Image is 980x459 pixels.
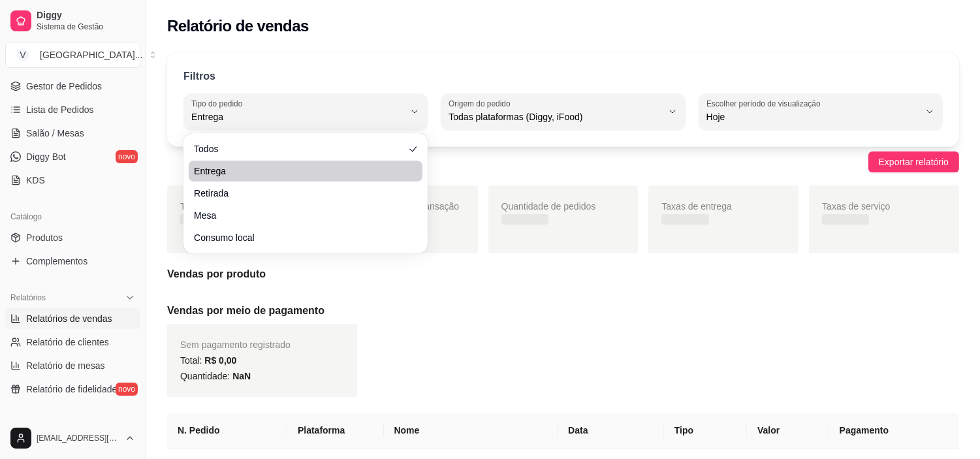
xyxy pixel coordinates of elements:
[449,110,661,123] span: Todas plataformas (Diggy, iFood)
[822,201,890,212] span: Taxas de serviço
[747,413,829,449] th: Valor
[26,174,45,187] span: KDS
[10,293,46,303] span: Relatórios
[191,110,404,123] span: Entrega
[829,413,959,449] th: Pagamento
[26,383,117,396] span: Relatório de fidelidade
[167,413,287,449] th: N. Pedido
[26,336,109,349] span: Relatório de clientes
[879,155,949,169] span: Exportar relatório
[501,201,596,212] span: Quantidade de pedidos
[664,413,747,449] th: Tipo
[167,303,959,319] h5: Vendas por meio de pagamento
[26,127,84,140] span: Salão / Mesas
[204,355,236,366] span: R$ 0,00
[180,355,236,366] span: Total:
[194,165,404,178] span: Entrega
[26,80,102,93] span: Gestor de Pedidos
[180,371,251,381] span: Quantidade:
[180,201,234,212] span: Total vendido
[194,187,404,200] span: Retirada
[37,10,135,22] span: Diggy
[26,255,87,268] span: Complementos
[26,103,94,116] span: Lista de Pedidos
[16,48,29,61] span: V
[558,413,664,449] th: Data
[384,413,558,449] th: Nome
[232,371,251,381] span: NaN
[661,201,731,212] span: Taxas de entrega
[5,415,140,436] div: Gerenciar
[167,266,959,282] h5: Vendas por produto
[191,98,247,109] label: Tipo do pedido
[194,209,404,222] span: Mesa
[180,340,291,350] span: Sem pagamento registrado
[706,110,919,123] span: Hoje
[194,231,404,244] span: Consumo local
[26,312,112,325] span: Relatórios de vendas
[194,142,404,155] span: Todos
[167,16,309,37] h2: Relatório de vendas
[26,359,105,372] span: Relatório de mesas
[287,413,384,449] th: Plataforma
[5,42,140,68] button: Select a team
[26,231,63,244] span: Produtos
[706,98,825,109] label: Escolher período de visualização
[26,150,66,163] span: Diggy Bot
[5,206,140,227] div: Catálogo
[40,48,142,61] div: [GEOGRAPHIC_DATA] ...
[449,98,514,109] label: Origem do pedido
[37,22,135,32] span: Sistema de Gestão
[183,69,215,84] p: Filtros
[37,433,119,443] span: [EMAIL_ADDRESS][DOMAIN_NAME]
